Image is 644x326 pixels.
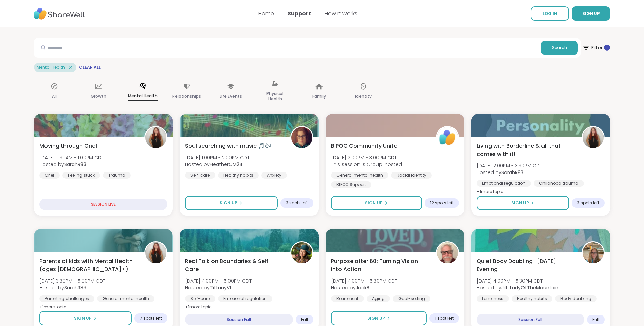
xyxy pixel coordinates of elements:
[534,180,584,187] div: Childhood trauma
[39,161,104,168] span: Hosted by
[435,315,454,321] span: 1 spot left
[606,45,608,51] span: 1
[97,295,154,302] div: General mental health
[331,311,427,325] button: Sign Up
[477,162,542,169] span: [DATE] 2:00PM - 3:30PM CDT
[512,295,552,302] div: Healthy habits
[62,172,100,179] div: Feeling stuck
[34,4,85,23] img: ShareWell Nav Logo
[511,200,529,206] span: Sign Up
[477,180,531,187] div: Emotional regulation
[286,200,308,206] span: 3 spots left
[39,172,60,179] div: Grief
[331,161,402,168] span: This session is Group-hosted
[367,295,390,302] div: Aging
[477,257,574,273] span: Quiet Body Doubling -[DATE] Evening
[64,284,86,291] b: SarahR83
[331,196,422,210] button: Sign Up
[218,172,259,179] div: Healthy habits
[291,127,312,148] img: HeatherCM24
[542,11,557,16] span: LOG IN
[356,284,369,291] b: JackB
[393,295,430,302] div: Goal-setting
[301,317,308,322] span: Full
[325,9,357,17] a: How It Works
[477,142,574,158] span: Living with Borderline & all that comes with it!
[140,315,162,321] span: 7 spots left
[185,172,215,179] div: Self-care
[91,92,106,100] p: Growth
[331,257,428,273] span: Purpose after 60: Turning Vision into Action
[185,142,272,150] span: Soul searching with music 🎵🎶
[145,242,166,263] img: SarahR83
[103,172,131,179] div: Trauma
[261,172,287,179] div: Anxiety
[128,92,158,101] p: Mental Health
[501,169,523,176] b: SarahR83
[39,142,97,150] span: Moving through Grief
[185,196,277,210] button: Sign Up
[312,92,326,100] p: Family
[39,154,104,161] span: [DATE] 11:30AM - 1:00PM CDT
[477,196,569,210] button: Sign Up
[145,127,166,148] img: SarahR83
[185,257,282,273] span: Real Talk on Boundaries & Self-Care
[172,92,201,100] p: Relationships
[331,284,397,291] span: Hosted by
[39,278,105,284] span: [DATE] 3:30PM - 5:00PM CDT
[555,295,597,302] div: Body doubling
[220,200,237,206] span: Sign Up
[583,127,604,148] img: SarahR83
[541,41,578,55] button: Search
[331,154,402,161] span: [DATE] 2:00PM - 3:00PM CDT
[74,315,92,321] span: Sign Up
[331,295,364,302] div: Retirement
[79,65,101,70] span: Clear All
[592,317,599,322] span: Full
[185,314,293,325] div: Session Full
[477,169,542,176] span: Hosted by
[39,295,94,302] div: Parenting challenges
[577,200,599,206] span: 3 spots left
[572,6,610,21] button: SIGN UP
[531,6,569,21] a: LOG IN
[477,314,584,325] div: Session Full
[185,161,250,168] span: Hosted by
[331,278,397,284] span: [DATE] 4:00PM - 5:30PM CDT
[210,161,243,168] b: HeatherCM24
[331,172,388,179] div: General mental health
[355,92,372,100] p: Identity
[288,9,311,17] a: Support
[331,142,397,150] span: BIPOC Community Unite
[583,242,604,263] img: Jill_LadyOfTheMountain
[437,242,458,263] img: JackB
[185,154,250,161] span: [DATE] 1:00PM - 2:00PM CDT
[391,172,432,179] div: Racial identity
[260,89,290,103] p: Physical Health
[477,295,509,302] div: Loneliness
[582,38,610,58] button: Filter 1
[367,315,385,321] span: Sign Up
[291,242,312,263] img: TiffanyVL
[258,9,274,17] a: Home
[39,284,105,291] span: Hosted by
[582,11,600,16] span: SIGN UP
[185,284,252,291] span: Hosted by
[64,161,86,168] b: SarahR83
[185,278,252,284] span: [DATE] 4:00PM - 5:00PM CDT
[365,200,383,206] span: Sign Up
[477,278,558,284] span: [DATE] 4:00PM - 5:30PM CDT
[210,284,232,291] b: TiffanyVL
[39,311,132,325] button: Sign Up
[501,284,558,291] b: Jill_LadyOfTheMountain
[552,45,567,51] span: Search
[437,127,458,148] img: ShareWell
[218,295,272,302] div: Emotional regulation
[52,92,57,100] p: All
[331,181,371,188] div: BIPOC Support
[39,257,137,273] span: Parents of kids with Mental Health (ages [DEMOGRAPHIC_DATA]+)
[185,295,215,302] div: Self-care
[477,284,558,291] span: Hosted by
[582,40,610,56] span: Filter
[220,92,242,100] p: Life Events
